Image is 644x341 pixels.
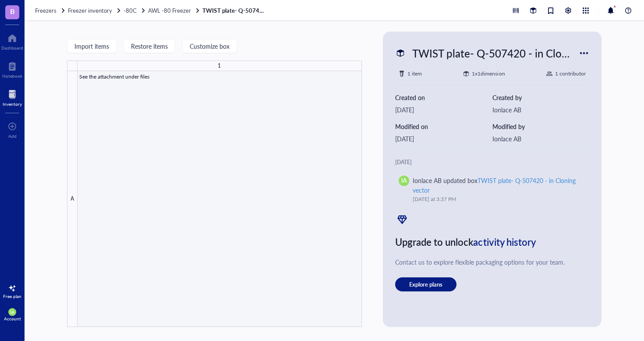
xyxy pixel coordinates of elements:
div: Contact us to explore flexible packaging options for your team. [395,257,590,267]
a: Freezer inventory [68,7,122,14]
div: [DATE] [395,134,492,144]
div: Free plan [3,294,21,299]
a: Inventory [3,87,22,107]
span: IA [401,177,407,185]
span: Customize box [190,43,230,50]
div: Account [4,316,21,321]
div: Notebook [2,73,22,79]
div: Add [8,133,17,139]
a: Dashboard [1,31,23,50]
span: Explore plans [409,280,442,288]
span: AWL -80 Freezer [148,6,191,14]
div: Ionlace AB [492,134,590,144]
a: Notebook [2,59,22,79]
button: Customize box [182,39,237,53]
span: activity history [473,235,536,249]
div: [DATE] [395,158,590,167]
div: Ionlace AB updated box [413,176,579,195]
a: -80CAWL -80 Freezer [124,7,201,14]
div: Modified by [492,122,590,131]
div: [DATE] at 3:37 PM [413,195,579,204]
a: Freezers [35,7,66,14]
span: B [10,6,15,17]
div: 1 x 1 dimension [472,69,505,78]
span: Restore items [131,43,168,50]
div: Dashboard [1,45,23,50]
a: TWIST plate- Q-507420 - in Cloning vector [202,7,268,14]
span: -80C [124,6,137,14]
div: Upgrade to unlock [395,233,590,250]
span: IA [10,309,14,315]
button: Restore items [124,39,175,53]
div: Inventory [3,101,22,107]
div: 1 [218,61,221,71]
div: Ionlace AB [492,105,590,115]
div: Created by [492,93,590,102]
div: Created on [395,93,492,102]
span: Import items [74,43,109,50]
span: Freezers [35,6,57,14]
div: 1 contributor [555,69,586,78]
div: TWIST plate- Q-507420 - in Cloning vector [408,44,579,62]
span: Freezer inventory [68,6,112,14]
div: Modified on [395,122,492,131]
div: [DATE] [395,105,492,115]
div: TWIST plate- Q-507420 - in Cloning vector [413,176,576,194]
a: Explore plans [395,277,590,291]
button: Explore plans [395,277,456,291]
div: 1 item [407,69,422,78]
a: IAIonlace AB updated boxTWIST plate- Q-507420 - in Cloning vector[DATE] at 3:37 PM [395,172,590,207]
div: A [67,71,78,327]
button: Import items [67,39,117,53]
